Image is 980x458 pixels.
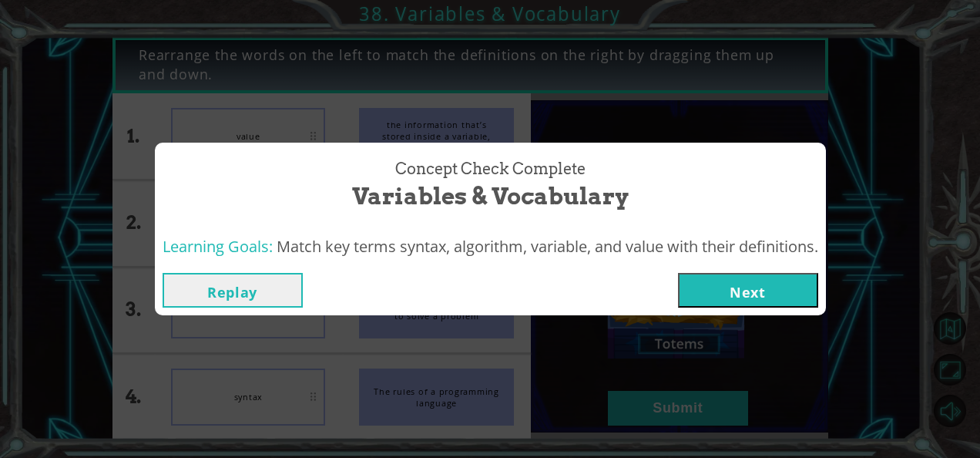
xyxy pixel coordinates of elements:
[395,158,586,180] span: Concept Check Complete
[678,273,818,308] button: Next
[277,236,818,257] span: Match key terms syntax, algorithm, variable, and value with their definitions.
[163,236,273,257] span: Learning Goals:
[163,273,303,308] button: Replay
[352,180,629,213] span: Variables & Vocabulary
